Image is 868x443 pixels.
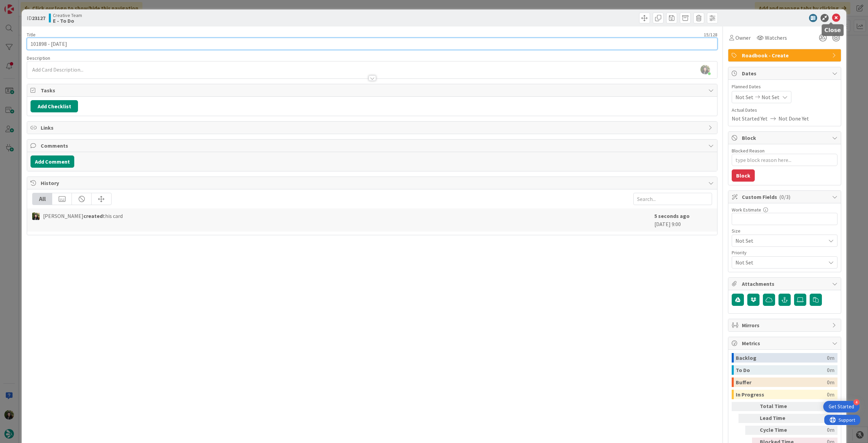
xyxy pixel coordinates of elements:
[32,15,45,21] b: 23127
[765,34,787,42] span: Watchers
[778,114,809,123] span: Not Done Yet
[701,65,710,74] img: PKF90Q5jPr56cBaliQnj6ZMmbSdpAOLY.jpg
[53,13,82,18] span: Creative Team
[41,124,705,132] span: Links
[83,213,103,219] b: created
[827,353,834,363] div: 0m
[827,390,834,399] div: 0m
[829,403,854,410] div: Get Started
[742,193,829,201] span: Custom Fields
[735,258,822,267] span: Not Set
[41,179,705,187] span: History
[824,27,841,33] h5: Close
[41,142,705,150] span: Comments
[31,155,74,168] button: Add Comment
[800,402,834,411] div: 0m
[732,114,768,123] span: Not Started Yet
[654,213,690,219] b: 5 seconds ago
[823,401,860,412] div: Open Get Started checklist, remaining modules: 4
[32,213,40,220] img: BC
[853,399,860,405] div: 4
[732,250,837,255] div: Priority
[27,32,36,38] label: Title
[735,93,753,101] span: Not Set
[53,18,82,23] b: E - To Do
[27,55,50,61] span: Description
[732,169,755,182] button: Block
[732,207,761,213] label: Work Estimate
[33,193,52,205] div: All
[732,148,765,154] label: Blocked Reason
[760,426,797,435] div: Cycle Time
[654,212,712,228] div: [DATE] 9:00
[827,365,834,375] div: 0m
[732,83,837,90] span: Planned Dates
[779,193,790,200] span: ( 0/3 )
[742,339,829,347] span: Metrics
[735,236,822,245] span: Not Set
[827,377,834,387] div: 0m
[41,86,705,94] span: Tasks
[43,212,123,220] span: [PERSON_NAME] this card
[762,93,780,101] span: Not Set
[800,426,834,435] div: 0m
[742,134,829,142] span: Block
[760,414,797,423] div: Lead Time
[742,280,829,288] span: Attachments
[760,402,797,411] div: Total Time
[736,390,827,399] div: In Progress
[633,193,712,205] input: Search...
[27,38,717,50] input: type card name here...
[742,69,829,77] span: Dates
[735,34,751,42] span: Owner
[742,51,829,59] span: Roadbook - Create
[38,32,717,38] div: 15 / 128
[800,414,834,423] div: 0m
[14,1,31,9] span: Support
[736,353,827,363] div: Backlog
[27,14,45,22] span: ID
[732,107,837,114] span: Actual Dates
[736,365,827,375] div: To Do
[736,377,827,387] div: Buffer
[742,321,829,329] span: Mirrors
[732,228,837,233] div: Size
[31,100,78,112] button: Add Checklist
